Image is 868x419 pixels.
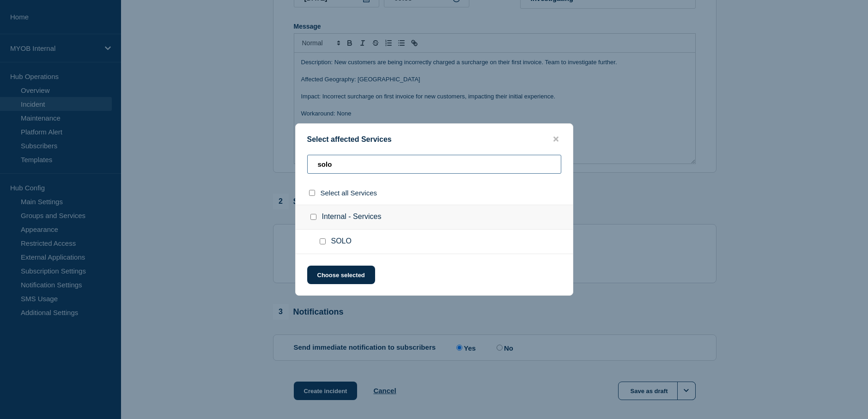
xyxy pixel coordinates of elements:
[321,189,377,197] span: Select all Services
[309,190,315,196] input: select all checkbox
[551,135,561,144] button: close button
[320,238,326,244] input: SOLO checkbox
[310,214,316,220] input: Internal - Services checkbox
[296,205,573,230] div: Internal - Services
[296,135,573,144] div: Select affected Services
[331,237,352,246] span: SOLO
[307,266,375,284] button: Choose selected
[307,155,561,174] input: Search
